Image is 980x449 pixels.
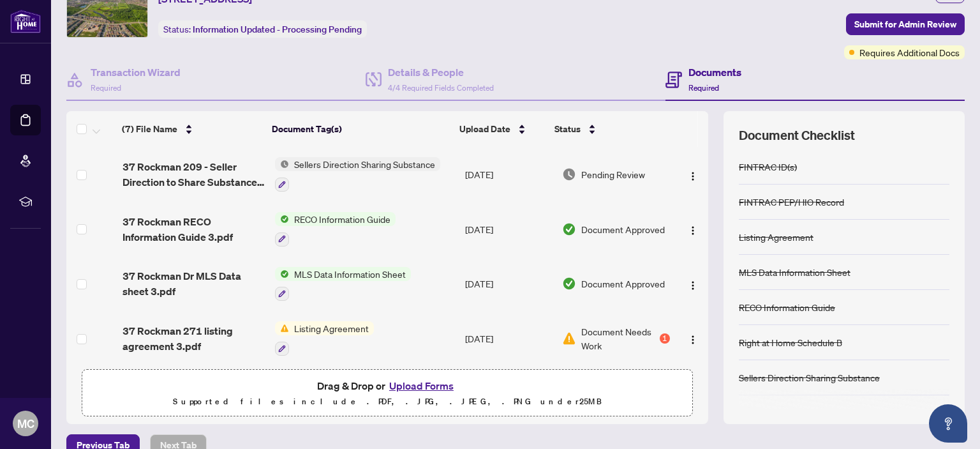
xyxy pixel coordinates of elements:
[688,83,719,93] span: Required
[460,311,557,366] td: [DATE]
[688,225,698,236] img: Logo
[82,370,692,417] span: Drag & Drop orUpload FormsSupported files include .PDF, .JPG, .JPEG, .PNG under25MB
[117,111,267,147] th: (7) File Name
[317,377,457,394] span: Drag & Drop or
[581,167,645,181] span: Pending Review
[122,214,265,245] span: 37 Rockman RECO Information Guide 3.pdf
[688,335,698,345] img: Logo
[688,171,698,181] img: Logo
[122,159,265,190] span: 37 Rockman 209 - Seller Direction to Share Substance of Offers 1.pdf
[275,157,289,171] img: Status Icon
[91,65,181,80] h4: Transaction Wizard
[90,394,685,409] p: Supported files include .PDF, .JPG, .JPEG, .PNG under 25 MB
[275,157,440,192] button: Status IconSellers Direction Sharing Substance
[562,167,576,181] img: Document Status
[275,212,396,247] button: Status IconRECO Information Guide
[275,321,289,335] img: Status Icon
[275,321,374,356] button: Status IconListing Agreement
[854,14,956,34] span: Submit for Admin Review
[460,147,557,202] td: [DATE]
[454,111,549,147] th: Upload Date
[289,212,396,226] span: RECO Information Guide
[91,83,121,93] span: Required
[739,195,844,209] div: FINTRAC PEP/HIO Record
[739,335,842,349] div: Right at Home Schedule B
[388,83,494,93] span: 4/4 Required Fields Completed
[562,277,576,291] img: Document Status
[739,265,850,279] div: MLS Data Information Sheet
[122,323,265,354] span: 37 Rockman 271 listing agreement 3.pdf
[660,333,670,344] div: 1
[193,24,362,35] span: Information Updated - Processing Pending
[388,65,494,80] h4: Details & People
[683,219,703,240] button: Logo
[158,20,367,38] div: Status:
[846,13,965,35] button: Submit for Admin Review
[10,10,41,33] img: logo
[289,157,440,171] span: Sellers Direction Sharing Substance
[549,111,665,147] th: Status
[581,222,665,236] span: Document Approved
[739,230,813,244] div: Listing Agreement
[562,222,576,236] img: Document Status
[275,212,289,226] img: Status Icon
[267,111,454,147] th: Document Tag(s)
[275,267,289,281] img: Status Icon
[683,328,703,349] button: Logo
[581,324,657,353] span: Document Needs Work
[683,164,703,185] button: Logo
[289,267,411,281] span: MLS Data Information Sheet
[739,300,835,314] div: RECO Information Guide
[688,280,698,291] img: Logo
[122,122,177,136] span: (7) File Name
[275,267,411,301] button: Status IconMLS Data Information Sheet
[683,273,703,294] button: Logo
[688,65,741,80] h4: Documents
[459,122,510,136] span: Upload Date
[929,404,967,443] button: Open asap
[289,321,374,335] span: Listing Agreement
[739,126,855,144] span: Document Checklist
[739,160,797,174] div: FINTRAC ID(s)
[17,415,34,432] span: MC
[739,370,880,384] div: Sellers Direction Sharing Substance
[562,331,576,346] img: Document Status
[554,122,581,136] span: Status
[460,202,557,257] td: [DATE]
[122,268,265,299] span: 37 Rockman Dr MLS Data sheet 3.pdf
[859,45,960,59] span: Requires Additional Docs
[385,377,457,394] button: Upload Forms
[581,277,665,291] span: Document Approved
[460,257,557,312] td: [DATE]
